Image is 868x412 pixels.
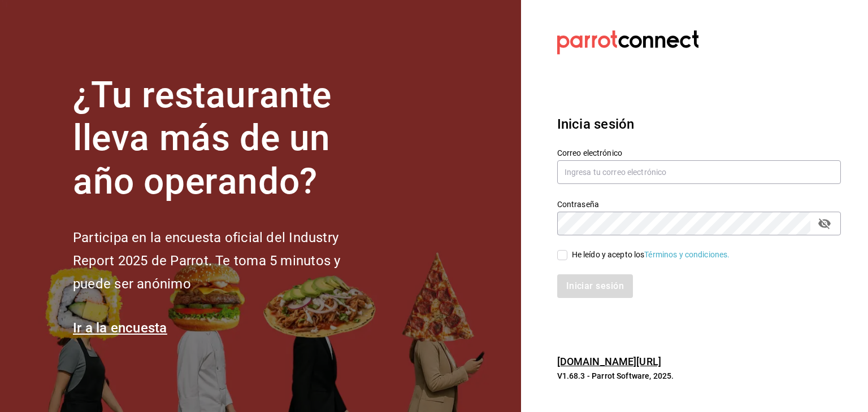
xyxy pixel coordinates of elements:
[73,226,378,295] h2: Participa en la encuesta oficial del Industry Report 2025 de Parrot. Te toma 5 minutos y puede se...
[557,160,841,184] input: Ingresa tu correo electrónico
[557,356,661,367] a: [DOMAIN_NAME][URL]
[557,114,841,134] h3: Inicia sesión
[557,200,841,208] label: Contraseña
[815,214,834,233] button: passwordField
[572,249,730,261] div: He leído y acepto los
[73,320,167,336] a: Ir a la encuesta
[644,250,730,259] a: Términos y condiciones.
[73,74,378,204] h1: ¿Tu restaurante lleva más de un año operando?
[557,148,841,156] label: Correo electrónico
[557,370,841,382] p: V1.68.3 - Parrot Software, 2025.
